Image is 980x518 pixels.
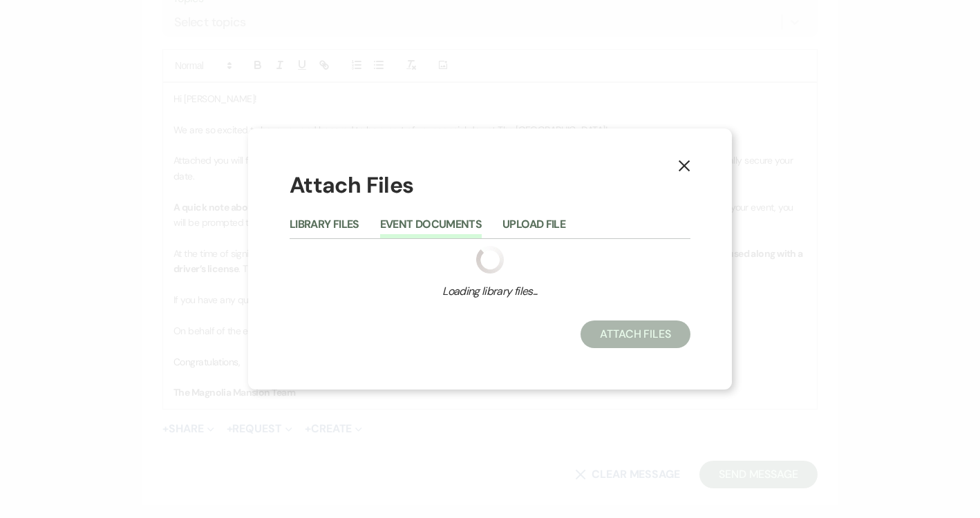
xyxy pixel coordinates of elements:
button: Library Files [290,219,359,238]
button: Upload File [502,219,565,238]
span: Loading library files... [290,283,690,300]
button: Event Documents [380,219,482,238]
img: loading spinner [476,246,504,274]
button: Attach Files [581,320,690,348]
h1: Attach Files [290,170,690,201]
